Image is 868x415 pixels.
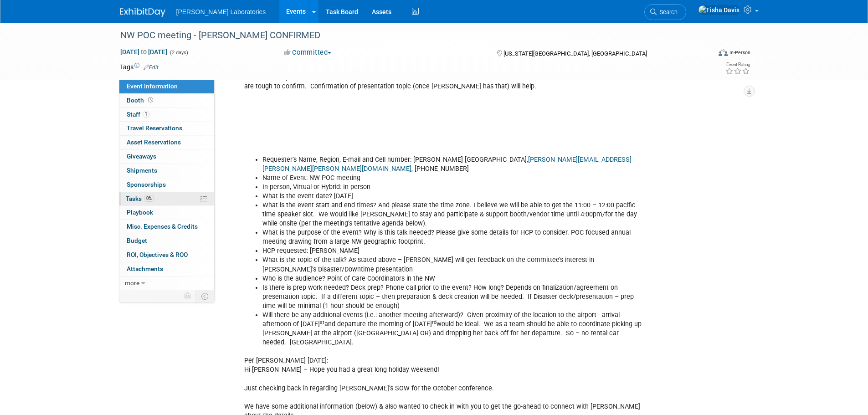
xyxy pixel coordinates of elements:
div: In-Person [729,49,750,56]
a: Staff1 [119,108,214,122]
a: Budget [119,234,214,248]
div: NW POC meeting - [PERSON_NAME] CONFIRMED [117,27,697,44]
span: Misc. Expenses & Credits [127,223,198,230]
sup: st [320,319,324,325]
span: Booth not reserved yet [146,97,155,103]
div: Event Format [657,47,751,61]
a: Giveaways [119,150,214,164]
li: In-person, Virtual or Hybrid: In-person [262,183,643,192]
span: Giveaways [127,153,156,160]
li: Name of Event: NW POC meeting [262,174,643,183]
span: [PERSON_NAME] Laboratories [176,8,266,15]
td: Tags [120,62,159,72]
span: Shipments [127,167,157,174]
li: Will there be any additional events (i.e.: another meeting afterward)? Given proximity of the loc... [262,311,643,347]
span: Attachments [127,265,163,272]
span: ROI, Objectives & ROO [127,251,188,258]
a: Attachments [119,262,214,276]
span: [DATE] [DATE] [120,48,168,56]
span: Booth [127,97,155,104]
li: What is the event start and end times? And please state the time zone. I believe we will be able ... [262,201,643,228]
span: [US_STATE][GEOGRAPHIC_DATA], [GEOGRAPHIC_DATA] [503,50,647,57]
li: What is the event date? [DATE] [262,192,643,201]
span: Travel Reservations [127,124,182,132]
div: Event Rating [725,62,750,67]
li: What is the purpose of the event? Why is this talk needed? Please give some details for HCP to co... [262,228,643,246]
span: Budget [127,237,147,244]
a: more [119,277,214,290]
td: Personalize Event Tab Strip [180,290,196,302]
span: Asset Reservations [127,138,181,146]
span: 0% [144,195,154,202]
li: HCP requested: [PERSON_NAME] [262,246,643,256]
a: Search [644,4,686,20]
li: What is the topic of the talk? As stated above – [PERSON_NAME] will get feedback on the committee... [262,256,643,274]
a: Booth [119,94,214,108]
a: Misc. Expenses & Credits [119,220,214,234]
span: Staff [127,111,149,118]
a: Event Information [119,80,214,93]
a: Edit [144,64,159,71]
span: Event Information [127,82,178,90]
img: ExhibitDay [120,8,165,17]
span: Playbook [127,209,153,216]
a: Asset Reservations [119,136,214,149]
img: Format-Inperson.png [719,49,728,56]
span: Tasks [126,195,154,202]
span: more [125,279,139,287]
td: Toggle Event Tabs [195,290,214,302]
a: Shipments [119,164,214,178]
span: Sponsorships [127,181,166,188]
a: [PERSON_NAME][EMAIL_ADDRESS][PERSON_NAME][PERSON_NAME][DOMAIN_NAME] [262,156,632,173]
img: Tisha Davis [698,5,740,15]
span: Search [657,9,678,15]
li: Who is the audience? Point of Care Coordinators in the NW [262,274,643,283]
a: Sponsorships [119,178,214,192]
a: ROI, Objectives & ROO [119,248,214,262]
span: (2 days) [169,50,188,56]
li: Requester’s Name, Region, E-mail and Cell number: [PERSON_NAME] [GEOGRAPHIC_DATA], , [PHONE_NUMBER] [262,155,643,174]
span: 1 [143,111,149,118]
a: Playbook [119,206,214,220]
span: to [139,48,148,56]
a: Travel Reservations [119,122,214,135]
a: Tasks0% [119,192,214,206]
sup: rd [432,319,437,325]
button: Committed [281,48,335,57]
li: Is there is prep work needed? Deck prep? Phone call prior to the event? How long? Depends on fina... [262,283,643,311]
